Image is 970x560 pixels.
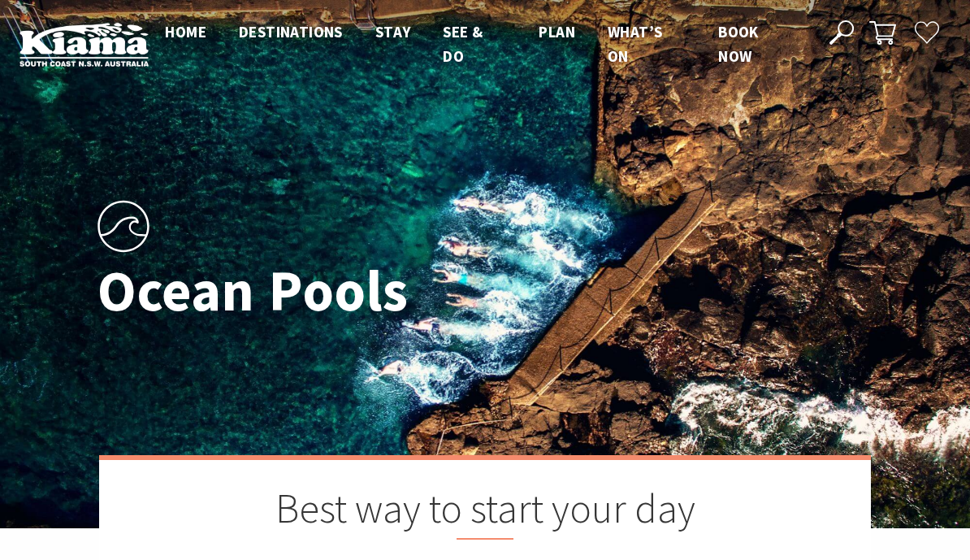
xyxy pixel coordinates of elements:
[97,259,556,322] h1: Ocean Pools
[608,22,662,66] span: What’s On
[539,22,575,41] span: Plan
[19,22,149,67] img: Kiama Logo
[443,22,483,66] span: See & Do
[180,484,790,540] h2: Best way to start your day
[149,20,811,69] nav: Main Menu
[165,22,206,41] span: Home
[375,22,411,41] span: Stay
[718,22,759,66] span: Book now
[239,22,343,41] span: Destinations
